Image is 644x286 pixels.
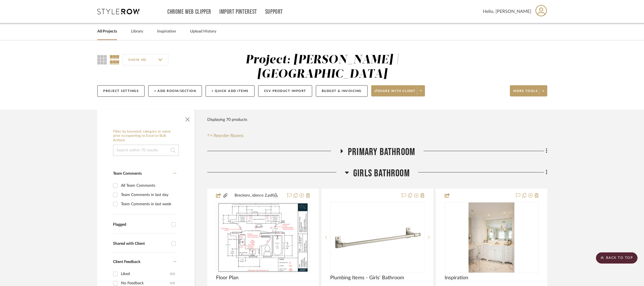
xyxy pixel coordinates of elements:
[113,145,179,156] input: Search within 70 results
[469,202,514,273] img: Inspiration
[316,85,368,97] button: Budget & Invoicing
[330,202,424,273] div: 0
[121,269,170,278] div: Liked
[596,252,638,264] scroll-to-top-button: BACK TO TOP
[207,132,244,139] button: Reorder Rooms
[97,85,145,97] button: Project Settings
[228,192,284,199] button: Breckenr...idence 2.pdf
[113,241,168,246] div: Shared with Client
[207,114,247,125] div: Displaying 70 products
[217,202,309,273] img: Floor Plan
[97,28,117,35] a: All Projects
[131,28,143,35] a: Library
[113,130,179,143] h6: Filter by keyword, category or name prior to exporting to Excel or Bulk Actions
[214,132,244,139] span: Reorder Rooms
[331,207,424,268] img: Plumbing Items - Girls' Bathroom
[330,275,404,281] span: Plumbing Items - Girls' Bathroom
[121,181,175,190] div: All Team Comments
[167,10,211,14] a: Chrome Web Clipper
[513,89,538,97] span: More tools
[445,202,538,273] div: 0
[265,10,283,14] a: Support
[216,275,238,281] span: Floor Plan
[121,200,175,209] div: Team Comments in last week
[113,222,168,227] div: Flagged
[182,113,193,124] button: Close
[190,28,216,35] a: Upload History
[113,172,142,176] span: Team Comments
[219,10,257,14] a: Import Pinterest
[157,28,176,35] a: Inspiration
[353,167,410,179] span: Girls Bathroom
[510,85,547,96] button: More tools
[170,269,175,278] div: (22)
[148,85,202,97] button: + Add Room/Section
[348,146,415,158] span: Primary Bathroom
[371,85,425,96] button: Share with client
[121,190,175,199] div: Team Comments in last day
[483,8,531,15] span: Hello, [PERSON_NAME]
[445,275,468,281] span: Inspiration
[375,89,416,97] span: Share with client
[246,54,399,80] div: Project: [PERSON_NAME] | [GEOGRAPHIC_DATA]
[258,85,312,97] button: CSV Product Import
[206,85,255,97] button: + Quick Add Items
[113,260,140,264] span: Client Feedback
